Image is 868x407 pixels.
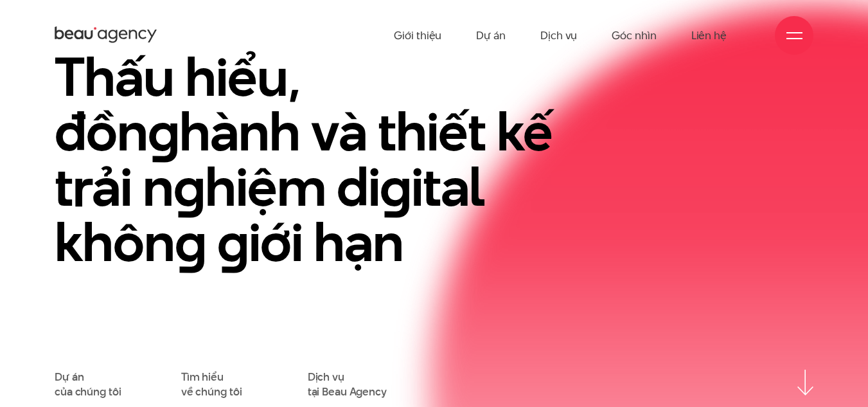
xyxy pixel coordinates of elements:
[55,370,121,399] a: Dự áncủa chúng tôi
[308,370,387,399] a: Dịch vụtại Beau Agency
[217,204,249,280] en: g
[173,149,205,224] en: g
[175,204,206,280] en: g
[181,370,242,399] a: Tìm hiểuvề chúng tôi
[148,94,179,169] en: g
[55,50,554,270] h1: Thấu hiểu, đồn hành và thiết kế trải n hiệm di ital khôn iới hạn
[380,149,411,224] en: g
